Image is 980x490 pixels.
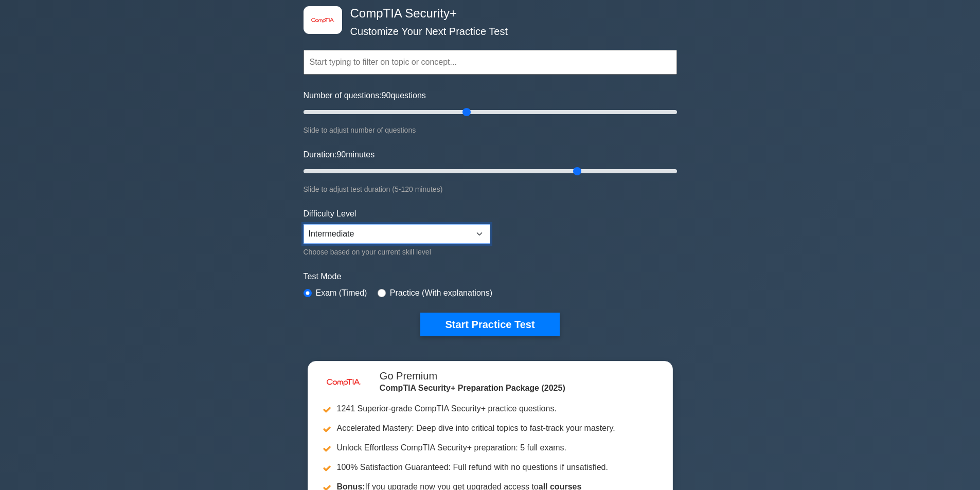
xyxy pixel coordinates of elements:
div: Slide to adjust test duration (5-120 minutes) [304,183,677,195]
input: Start typing to filter on topic or concept... [304,50,677,75]
label: Practice (With explanations) [390,287,492,299]
h4: CompTIA Security+ [346,6,627,21]
label: Difficulty Level [304,208,357,220]
div: Slide to adjust number of questions [304,124,677,136]
button: Start Practice Test [420,313,559,336]
label: Test Mode [304,270,677,283]
span: 90 [382,91,391,100]
label: Exam (Timed) [316,287,367,299]
label: Duration: minutes [304,149,375,161]
span: 90 [336,150,346,159]
label: Number of questions: questions [304,89,426,102]
div: Choose based on your current skill level [304,246,490,258]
